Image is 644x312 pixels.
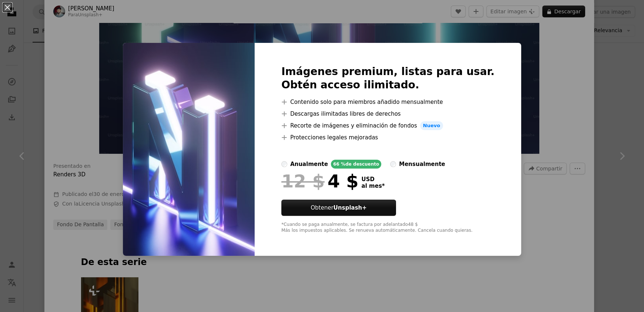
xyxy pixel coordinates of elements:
[281,98,494,106] li: Contenido solo para miembros añadido mensualmente
[399,160,445,169] div: mensualmente
[281,222,494,234] div: *Cuando se paga anualmente, se factura por adelantado 48 $ Más los impuestos aplicables. Se renue...
[123,43,255,256] img: premium_photo-1674990746753-1550486c231e
[281,133,494,142] li: Protecciones legales mejoradas
[361,176,385,183] span: USD
[331,160,381,169] div: 66 % de descuento
[281,109,494,118] li: Descargas ilimitadas libres de derechos
[290,160,328,169] div: anualmente
[420,121,443,130] span: Nuevo
[333,204,367,211] strong: Unsplash+
[390,161,396,167] input: mensualmente
[361,183,385,189] span: al mes *
[281,65,494,92] h2: Imágenes premium, listas para usar. Obtén acceso ilimitado.
[281,121,494,130] li: Recorte de imágenes y eliminación de fondos
[281,172,358,191] div: 4 $
[281,172,325,191] span: 12 $
[281,200,396,216] button: ObtenerUnsplash+
[281,161,287,167] input: anualmente66 %de descuento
